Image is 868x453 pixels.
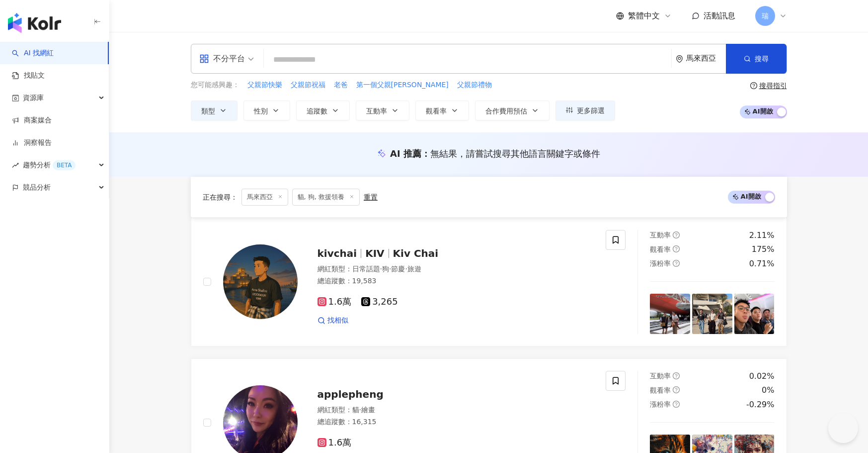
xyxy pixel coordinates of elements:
span: 老爸 [334,80,348,90]
span: applepheng [317,388,384,400]
span: 旅遊 [407,265,421,273]
span: question-circle [673,245,680,252]
span: 父親節禮物 [457,80,492,90]
span: 3,265 [361,297,398,307]
span: · [405,265,407,273]
span: KIV [365,247,384,259]
span: 狗 [382,265,389,273]
span: 貓, 狗, 救援領養 [292,189,360,206]
button: 更多篩選 [555,101,615,120]
a: 商案媒合 [12,115,52,125]
span: 互動率 [650,231,671,239]
span: 正在搜尋 ： [203,193,237,201]
span: 瑞 [762,10,769,21]
span: 追蹤數 [307,107,327,115]
div: 搜尋指引 [759,82,787,90]
span: 父親節祝福 [291,80,325,90]
button: 第一個父親[PERSON_NAME] [356,80,449,91]
span: question-circle [673,260,680,267]
div: 0.71% [749,258,775,269]
a: 洞察報告 [12,138,52,148]
div: AI 推薦 ： [390,147,600,160]
span: 繪畫 [361,406,375,414]
div: 重置 [364,193,378,201]
button: 老爸 [333,80,348,91]
a: KOL AvatarkivchaiKIVKiv Chai網紅類型：日常話題·狗·節慶·旅遊總追蹤數：19,5831.6萬3,265找相似互動率question-circle2.11%觀看率que... [191,218,787,346]
span: 互動率 [650,372,671,380]
span: environment [676,55,683,63]
span: 貓 [352,406,359,414]
span: question-circle [673,401,680,408]
div: 0.02% [749,371,775,382]
span: · [380,265,382,273]
span: 性別 [254,107,268,115]
a: 找相似 [317,316,348,326]
span: 觀看率 [650,245,671,253]
img: post-image [650,294,690,334]
div: 總追蹤數 ： 19,583 [317,276,594,286]
button: 父親節快樂 [247,80,283,91]
span: 第一個父親[PERSON_NAME] [356,80,449,90]
div: 總追蹤數 ： 16,315 [317,417,594,427]
a: searchAI 找網紅 [12,48,54,58]
button: 觀看率 [415,101,469,120]
span: 繁體中文 [628,10,660,21]
span: 競品分析 [23,176,51,199]
div: 175% [752,244,775,255]
iframe: Help Scout Beacon - Open [828,413,858,443]
span: 漲粉率 [650,400,671,408]
div: 網紅類型 ： [317,405,594,415]
span: · [389,265,391,273]
span: 1.6萬 [317,297,352,307]
span: question-circle [673,372,680,379]
span: 日常話題 [352,265,380,273]
span: question-circle [673,231,680,238]
span: 互動率 [366,107,387,115]
span: 父親節快樂 [247,80,282,90]
button: 合作費用預估 [475,101,550,120]
span: 搜尋 [755,55,769,63]
span: 觀看率 [650,386,671,394]
span: question-circle [750,82,757,89]
button: 性別 [243,101,290,120]
span: 1.6萬 [317,438,352,448]
button: 搜尋 [726,44,787,74]
span: rise [12,162,19,169]
span: 無結果，請嘗試搜尋其他語言關鍵字或條件 [430,148,600,159]
span: 漲粉率 [650,259,671,267]
div: 不分平台 [199,51,245,67]
span: 合作費用預估 [485,107,527,115]
span: appstore [199,54,209,64]
span: · [359,406,361,414]
span: 資源庫 [23,87,44,109]
div: 網紅類型 ： [317,264,594,274]
span: 趨勢分析 [23,154,76,176]
button: 父親節禮物 [457,80,492,91]
div: 2.11% [749,230,775,241]
img: post-image [734,294,775,334]
span: 您可能感興趣： [191,80,239,90]
span: 節慶 [391,265,405,273]
span: kivchai [317,247,357,259]
div: BETA [53,160,76,170]
span: 類型 [201,107,215,115]
div: -0.29% [746,399,775,410]
span: 活動訊息 [704,11,735,20]
span: 更多篩選 [577,107,605,114]
button: 追蹤數 [296,101,350,120]
img: logo [8,13,61,33]
span: question-circle [673,386,680,393]
span: 觀看率 [426,107,447,115]
span: 馬來西亞 [241,189,288,206]
a: 找貼文 [12,71,45,81]
span: 找相似 [327,316,348,326]
div: 馬來西亞 [686,54,726,63]
div: 0% [762,385,774,396]
button: 類型 [191,101,237,120]
span: Kiv Chai [393,247,439,259]
button: 互動率 [356,101,409,120]
img: post-image [692,294,732,334]
img: KOL Avatar [223,244,298,319]
button: 父親節祝福 [290,80,326,91]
